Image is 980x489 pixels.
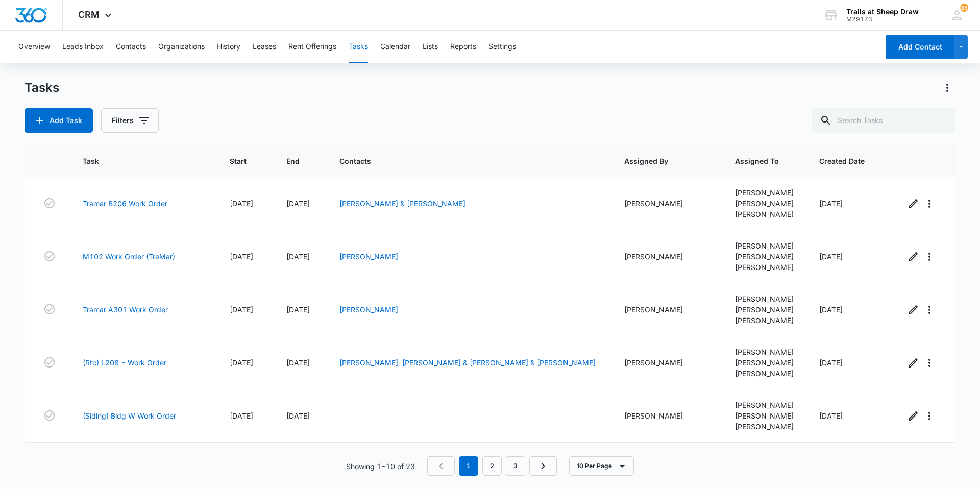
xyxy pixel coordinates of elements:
[83,304,168,315] a: Tramar A301 Work Order
[349,31,368,63] button: Tasks
[735,262,795,273] div: [PERSON_NAME]
[286,156,300,166] span: End
[286,411,310,420] span: [DATE]
[286,199,310,208] span: [DATE]
[624,156,696,166] span: Assigned By
[83,156,190,166] span: Task
[960,4,968,12] span: 35
[624,357,711,368] div: [PERSON_NAME]
[735,368,795,379] div: [PERSON_NAME]
[735,357,795,368] div: [PERSON_NAME]
[624,198,711,209] div: [PERSON_NAME]
[819,411,843,420] span: [DATE]
[230,199,253,208] span: [DATE]
[735,198,795,209] div: [PERSON_NAME]
[886,35,954,59] button: Add Contact
[346,461,415,472] p: Showing 1-10 of 23
[339,358,596,367] a: [PERSON_NAME], [PERSON_NAME] & [PERSON_NAME] & [PERSON_NAME]
[18,31,50,63] button: Overview
[380,31,410,63] button: Calendar
[735,421,795,432] div: [PERSON_NAME]
[286,252,310,261] span: [DATE]
[846,8,919,16] div: account name
[819,199,843,208] span: [DATE]
[286,305,310,314] span: [DATE]
[230,305,253,314] span: [DATE]
[735,315,795,326] div: [PERSON_NAME]
[24,80,59,95] h1: Tasks
[735,187,795,198] div: [PERSON_NAME]
[735,156,780,166] span: Assigned To
[101,108,159,133] button: Filters
[78,9,100,20] span: CRM
[83,251,175,262] a: M102 Work Order (TraMar)
[819,358,843,367] span: [DATE]
[819,305,843,314] span: [DATE]
[819,252,843,261] span: [DATE]
[253,31,276,63] button: Leases
[506,456,525,476] a: Page 3
[735,294,795,304] div: [PERSON_NAME]
[24,108,93,133] button: Add Task
[217,31,240,63] button: History
[459,456,478,476] em: 1
[624,251,711,262] div: [PERSON_NAME]
[488,31,516,63] button: Settings
[569,456,634,476] button: 10 Per Page
[735,209,795,219] div: [PERSON_NAME]
[62,31,104,63] button: Leads Inbox
[624,410,711,421] div: [PERSON_NAME]
[819,156,866,166] span: Created Date
[939,80,955,96] button: Actions
[339,156,584,166] span: Contacts
[83,198,167,209] a: Tramar B206 Work Order
[735,240,795,251] div: [PERSON_NAME]
[450,31,476,63] button: Reports
[960,4,968,12] div: notifications count
[158,31,205,63] button: Organizations
[339,305,398,314] a: [PERSON_NAME]
[83,410,176,421] a: (Siding) Bldg W Work Order
[427,456,557,476] nav: Pagination
[735,304,795,315] div: [PERSON_NAME]
[735,400,795,410] div: [PERSON_NAME]
[230,156,247,166] span: Start
[288,31,336,63] button: Rent Offerings
[735,251,795,262] div: [PERSON_NAME]
[339,199,465,208] a: [PERSON_NAME] & [PERSON_NAME]
[230,411,253,420] span: [DATE]
[116,31,146,63] button: Contacts
[846,16,919,23] div: account id
[423,31,438,63] button: Lists
[83,357,166,368] a: (Rtc) L208 - Work Order
[735,347,795,357] div: [PERSON_NAME]
[230,252,253,261] span: [DATE]
[482,456,502,476] a: Page 2
[812,108,955,133] input: Search Tasks
[624,304,711,315] div: [PERSON_NAME]
[339,252,398,261] a: [PERSON_NAME]
[230,358,253,367] span: [DATE]
[529,456,557,476] a: Next Page
[286,358,310,367] span: [DATE]
[735,410,795,421] div: [PERSON_NAME]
